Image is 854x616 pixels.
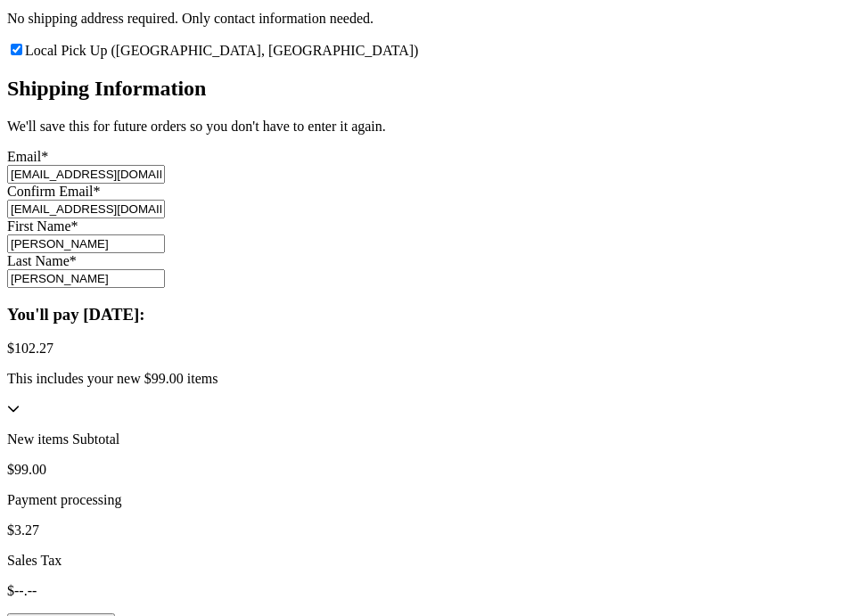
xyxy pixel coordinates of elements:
[7,583,847,599] p: $ --.--
[7,234,165,253] input: First Name
[7,269,165,288] input: Last Name
[7,253,77,268] label: Last Name
[7,165,165,184] input: Email
[7,149,48,164] label: Email
[7,462,847,478] p: $ 99.00
[25,43,418,58] span: Local Pick Up ([GEOGRAPHIC_DATA], [GEOGRAPHIC_DATA])
[11,44,22,55] input: Local Pick Up ([GEOGRAPHIC_DATA], [GEOGRAPHIC_DATA])
[7,184,100,199] label: Confirm Email
[7,522,847,538] p: $ 3.27
[7,492,847,508] p: Payment processing
[7,119,847,135] p: We'll save this for future orders so you don't have to enter it again.
[7,371,847,387] p: This includes your new $99.00 items
[7,77,847,101] h2: Shipping Information
[7,11,847,27] p: No shipping address required. Only contact information needed.
[7,431,847,448] p: New items Subtotal
[7,553,847,569] p: Sales Tax
[7,305,847,324] h3: You'll pay [DATE]:
[7,200,165,218] input: Confirm Email
[7,341,847,357] p: $ 102.27
[7,218,78,234] label: First Name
